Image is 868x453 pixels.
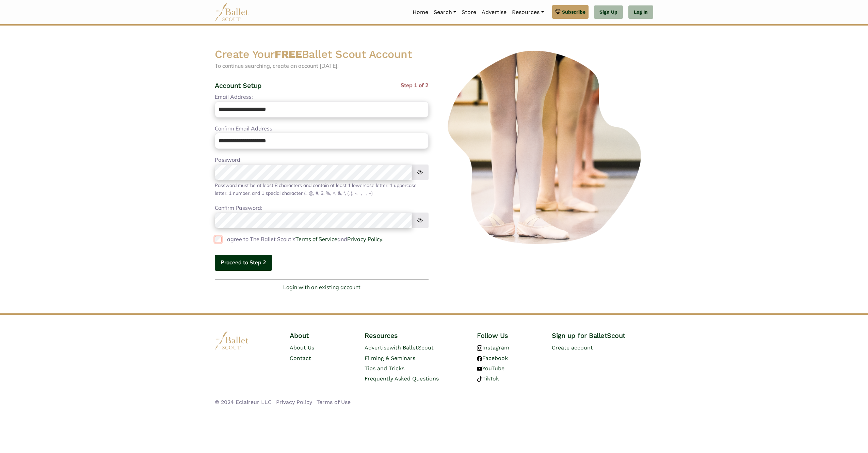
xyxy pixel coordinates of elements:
a: Home [410,5,431,19]
img: gem.svg [555,8,561,16]
a: Log In [628,5,653,19]
a: Search [431,5,459,19]
img: tiktok logo [477,376,482,382]
a: Advertisewith BalletScout [365,344,434,351]
h4: Resources [365,331,466,340]
img: logo [215,331,249,350]
h4: Account Setup [215,81,262,90]
h4: About [290,331,354,340]
div: Password must be at least 8 characters and contain at least 1 lowercase letter, 1 uppercase lette... [215,182,429,197]
a: Privacy Policy [276,399,312,405]
a: Terms of Use [317,399,351,405]
a: Advertise [479,5,509,19]
a: Contact [290,355,311,361]
button: Proceed to Step 2 [215,255,272,271]
a: Filming & Seminars [365,355,415,361]
a: Store [459,5,479,19]
a: Tips and Tricks [365,365,404,372]
label: I agree to The Ballet Scout's and [224,235,384,244]
a: Login with an existing account [283,283,360,292]
a: Create account [552,344,593,351]
label: Email Address: [215,93,253,101]
label: Confirm Email Address: [215,124,274,133]
a: Resources [509,5,546,19]
a: Sign Up [594,5,623,19]
img: ballerinas [439,47,653,248]
a: Privacy Policy. [347,236,384,243]
a: Frequently Asked Questions [365,375,439,382]
span: with BalletScout [389,344,434,351]
li: © 2024 Eclaireur LLC [215,398,272,407]
span: Subscribe [562,8,585,16]
span: To continue searching, create an account [DATE]! [215,62,339,69]
a: Terms of Service [295,236,337,243]
img: instagram logo [477,345,482,351]
img: facebook logo [477,356,482,361]
label: Password: [215,156,242,165]
a: Instagram [477,344,509,351]
h4: Sign up for BalletScout [552,331,653,340]
h4: Follow Us [477,331,541,340]
h2: Create Your Ballet Scout Account [215,47,429,62]
img: youtube logo [477,366,482,372]
a: YouTube [477,365,504,372]
a: About Us [290,344,314,351]
a: Facebook [477,355,508,361]
strong: FREE [275,48,302,61]
a: TikTok [477,375,499,382]
label: Confirm Password: [215,204,262,213]
a: Subscribe [552,5,589,19]
span: Step 1 of 2 [401,81,429,93]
